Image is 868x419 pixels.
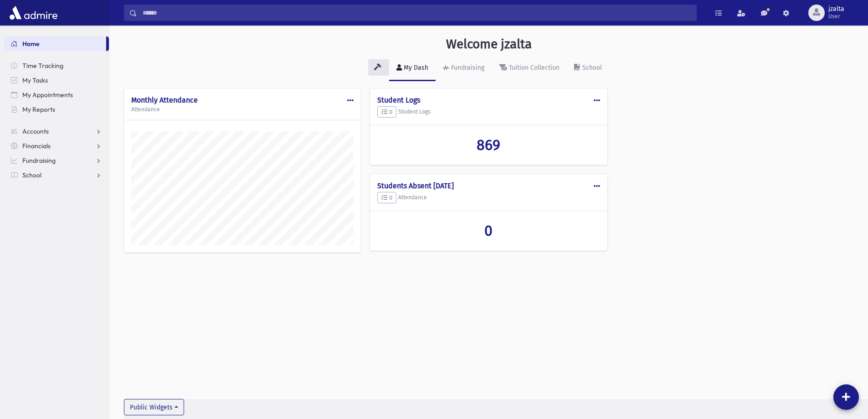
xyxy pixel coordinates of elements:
a: Fundraising [436,56,492,81]
span: My Appointments [22,91,73,99]
span: My Reports [22,105,55,114]
span: Time Tracking [22,62,63,70]
a: 869 [377,136,600,154]
span: Financials [22,142,51,150]
a: Time Tracking [4,58,109,73]
a: My Reports [4,102,109,117]
span: My Tasks [22,76,48,84]
h4: Students Absent [DATE] [377,181,600,190]
a: My Dash [389,56,436,81]
h5: Student Logs [377,106,600,118]
a: Home [4,36,106,51]
div: Fundraising [449,64,484,72]
span: Fundraising [22,156,56,165]
a: Fundraising [4,153,109,168]
a: School [567,56,609,81]
button: 0 [377,192,396,204]
input: Search [137,5,696,21]
a: Accounts [4,124,109,139]
a: 0 [377,222,600,239]
span: Accounts [22,127,49,135]
span: 0 [381,109,392,115]
h4: Monthly Attendance [131,96,354,104]
span: jzalta [828,5,844,13]
span: Home [22,40,40,48]
a: Financials [4,139,109,153]
a: School [4,168,109,182]
span: School [22,171,41,179]
h3: Welcome jzalta [446,36,532,52]
button: Public Widgets [124,399,184,415]
span: User [828,13,844,20]
div: School [580,64,602,72]
span: 0 [381,194,392,201]
h4: Student Logs [377,96,600,104]
a: Tuition Collection [492,56,567,81]
span: 0 [484,222,493,239]
h5: Attendance [377,192,600,204]
button: 0 [377,106,396,118]
span: 869 [477,136,500,154]
h5: Attendance [131,106,354,113]
img: AdmirePro [7,4,60,22]
a: My Tasks [4,73,109,88]
a: My Appointments [4,88,109,102]
div: My Dash [402,64,428,72]
div: Tuition Collection [507,64,560,72]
